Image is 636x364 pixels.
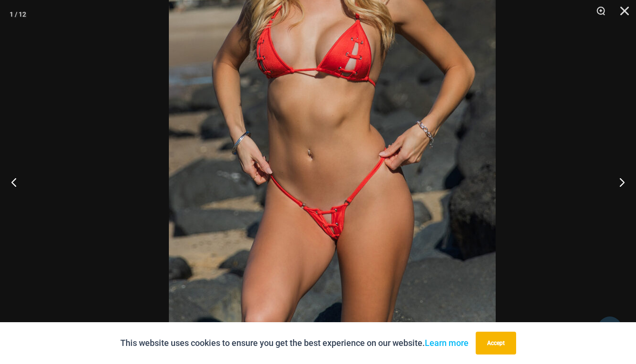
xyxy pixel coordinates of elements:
p: This website uses cookies to ensure you get the best experience on our website. [120,336,469,350]
button: Accept [476,332,516,354]
a: Learn more [425,338,469,348]
div: 1 / 12 [10,7,26,21]
button: Next [600,158,636,206]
